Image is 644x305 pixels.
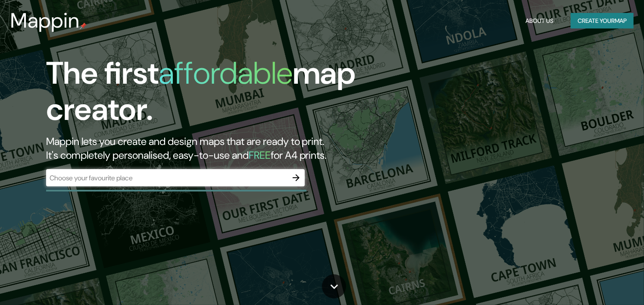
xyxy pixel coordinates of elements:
[159,53,293,93] h1: affordable
[10,9,80,33] h3: Mappin
[46,173,288,183] input: Choose your favourite place
[567,271,635,296] iframe: Help widget launcher
[80,22,87,29] img: mappin-pin
[522,13,557,29] button: About Us
[46,55,368,135] h1: The first map creator.
[571,13,634,29] button: Create yourmap
[46,135,368,162] h2: Mappin lets you create and design maps that are ready to print. It's completely personalised, eas...
[249,148,271,162] h5: FREE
